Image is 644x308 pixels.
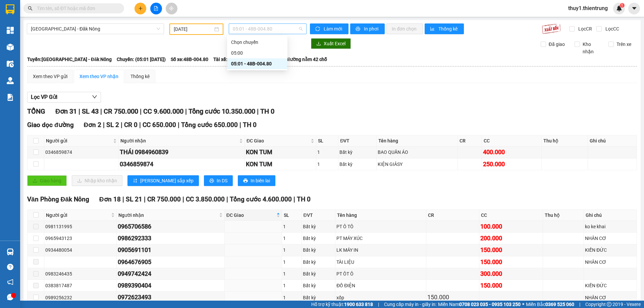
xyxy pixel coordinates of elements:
th: Thu hộ [543,210,584,221]
img: warehouse-icon [7,248,14,255]
div: Bất kỳ [303,223,334,230]
span: Người gửi [46,211,110,219]
div: xốp [336,294,425,301]
div: 0965943123 [45,235,115,242]
div: Thống kê [130,73,150,80]
span: bar-chart [430,26,436,32]
span: printer [356,26,361,32]
span: Loại xe: Giường nằm 42 chỗ [268,56,327,63]
span: Tổng cước 650.000 [181,121,238,129]
span: TỔNG [27,107,45,115]
div: 200.000 [480,234,542,243]
span: Người gửi [46,137,112,144]
th: Thu hộ [542,135,588,146]
div: PT ÔT Ô [336,270,425,278]
span: Trên xe [614,41,634,48]
span: copyright [607,302,611,307]
div: Chọn chuyến [231,39,283,46]
input: 14/08/2025 [174,25,213,33]
span: Giao dọc đường [27,121,74,129]
div: Xem theo VP nhận [79,73,118,80]
span: | [140,107,142,115]
span: | [122,195,124,203]
span: Đơn 18 [99,195,121,203]
strong: 0369 525 060 [545,302,574,307]
button: Lọc VP Gửi [27,92,101,103]
button: In đơn chọn [386,23,423,34]
img: dashboard-icon [7,27,14,34]
span: 1 [621,3,623,8]
span: Hà Nội - Đăk Nông [31,24,160,34]
div: 0346859874 [120,160,244,169]
button: file-add [150,3,162,14]
div: Bất kỳ [303,246,334,254]
button: bar-chartThống kê [425,23,464,34]
span: TH 0 [243,121,257,129]
div: 1 [283,223,301,230]
span: ⚪️ [522,303,524,306]
th: CR [426,210,479,221]
th: ĐVT [338,135,377,146]
div: Bất kỳ [303,270,334,278]
span: Miền Bắc [526,301,574,308]
span: notification [7,279,13,285]
div: 0905691101 [118,245,223,255]
button: caret-down [628,3,640,14]
span: Kho nhận [580,41,603,55]
span: file-add [154,6,158,11]
span: sync [315,26,321,32]
span: printer [243,178,248,184]
span: Đơn 2 [84,121,102,129]
span: | [182,195,184,203]
div: BAO QUẦN ÁO [378,148,457,156]
div: 1 [283,258,301,266]
div: TÀI LIỆU [336,258,425,266]
div: KIẾN ĐỨC [585,282,636,289]
span: | [78,107,80,115]
th: Tên hàng [377,135,458,146]
span: Cung cấp máy in - giấy in: [384,301,436,308]
span: Đã giao [546,41,568,48]
span: Xuất Excel [324,40,345,47]
div: LK MÁY IN [336,246,425,254]
th: SL [282,210,302,221]
span: plus [138,6,143,11]
div: 1 [283,235,301,242]
span: In phơi [364,25,379,33]
strong: 0708 023 035 - 0935 103 250 [459,302,521,307]
span: CR 750.000 [104,107,138,115]
span: | [178,121,179,129]
div: THÁI 0984960839 [120,147,244,157]
div: ĐỒ ĐIỆN [336,282,425,289]
span: Văn Phòng Đăk Nông [27,195,89,203]
span: | [139,121,141,129]
div: 0965706586 [118,222,223,231]
div: Bất kỳ [339,148,375,156]
span: aim [169,6,174,11]
span: In biên lai [251,177,270,184]
div: KIỆN GIÂSY [378,161,457,168]
div: 0964676905 [118,257,223,267]
button: downloadNhập kho nhận [72,175,122,186]
div: 250.000 [483,160,540,169]
img: icon-new-feature [616,5,622,11]
span: SL 2 [106,121,119,129]
span: printer [209,178,214,184]
img: 9k= [542,23,561,34]
div: Bất kỳ [303,282,334,289]
span: | [103,121,105,129]
span: | [144,195,146,203]
div: 1 [283,270,301,278]
span: CC 9.600.000 [143,107,183,115]
th: Ghi chú [584,210,637,221]
button: plus [135,3,146,14]
span: Lọc VP Gửi [31,93,57,101]
th: SL [316,135,339,146]
input: Tìm tên, số ĐT hoặc mã đơn [37,5,116,12]
div: NHÂN CƠ [585,235,636,242]
img: warehouse-icon [7,77,14,84]
span: | [100,107,102,115]
sup: 1 [620,3,625,8]
button: printerIn DS [204,175,233,186]
div: Xem theo VP gửi [33,73,67,80]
